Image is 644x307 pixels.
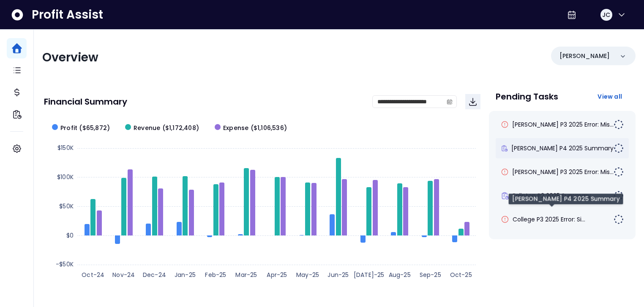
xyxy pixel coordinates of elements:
text: Mar-25 [235,271,257,279]
text: Jan-25 [175,271,196,279]
img: Not yet Started [614,143,624,153]
span: [PERSON_NAME] P3 2025 Error: Mis... [512,120,614,129]
text: Feb-25 [205,271,226,279]
text: Oct-24 [82,271,104,279]
span: Profit ($65,872) [60,124,110,133]
p: Pending Tasks [496,92,558,101]
text: May-25 [296,271,319,279]
span: Expense ($1,106,536) [223,124,287,133]
text: $100K [57,173,74,181]
text: $50K [59,202,74,210]
text: Dec-24 [143,271,166,279]
span: Overview [42,49,98,66]
text: Jun-25 [327,271,349,279]
text: Aug-25 [389,271,411,279]
text: [DATE]-25 [354,271,385,279]
img: Not yet Started [614,214,624,224]
text: -$50K [56,260,74,268]
span: View all [598,92,622,101]
span: Eglinton P2 2025 Summary [513,191,591,200]
text: Oct-25 [450,271,472,279]
span: Profit Assist [32,7,103,22]
span: JC [602,11,610,19]
button: View all [591,89,629,104]
img: Not yet Started [614,119,624,130]
text: Apr-25 [267,271,287,279]
text: Sep-25 [420,271,441,279]
svg: calendar [447,99,453,105]
p: Financial Summary [44,97,127,106]
text: $150K [57,144,74,152]
span: College P3 2025 Error: Si... [513,215,585,224]
img: Not yet Started [614,167,624,177]
span: [PERSON_NAME] P3 2025 Error: Mis... [512,168,614,176]
span: [PERSON_NAME] P4 2025 Summary [511,144,614,152]
img: Not yet Started [614,191,624,201]
text: Nov-24 [112,271,135,279]
p: [PERSON_NAME] [559,52,610,61]
span: Revenue ($1,172,408) [134,124,199,133]
button: Download [465,94,480,109]
text: $0 [66,231,74,240]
